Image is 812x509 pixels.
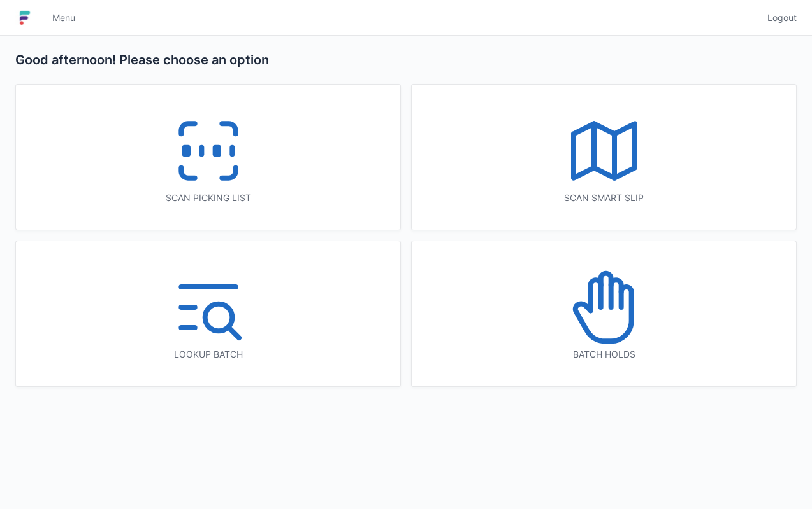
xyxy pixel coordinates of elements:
[41,348,375,361] div: Lookup batch
[767,11,797,24] span: Logout
[15,84,401,230] a: Scan picking list
[411,84,797,230] a: Scan smart slip
[52,11,75,24] span: Menu
[41,192,375,204] div: Scan picking list
[760,6,797,29] a: Logout
[437,192,771,204] div: Scan smart slip
[15,8,34,28] img: logo-small.jpg
[15,241,401,387] a: Lookup batch
[15,51,797,69] h2: Good afternoon! Please choose an option
[437,348,771,361] div: Batch holds
[45,6,83,29] a: Menu
[411,241,797,387] a: Batch holds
